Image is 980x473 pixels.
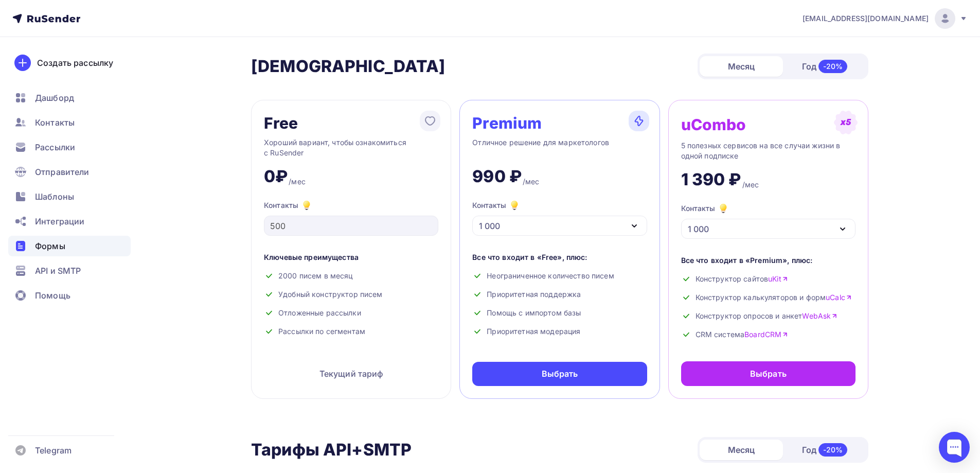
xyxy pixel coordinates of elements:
h2: [DEMOGRAPHIC_DATA] [251,56,446,77]
span: [EMAIL_ADDRESS][DOMAIN_NAME] [803,13,929,24]
span: Помощь [35,289,70,302]
div: Удобный конструктор писем [264,289,438,300]
div: Все что входит в «Premium», плюс: [681,255,856,266]
div: Создать рассылку [37,57,113,69]
a: WebAsk [802,311,838,321]
div: Текущий тариф [264,361,438,386]
div: Помощь с импортом базы [472,308,647,318]
span: Дашборд [35,92,74,104]
div: Все что входит в «Free», плюс: [472,252,647,262]
div: Месяц [700,56,783,77]
div: Хороший вариант, чтобы ознакомиться с RuSender [264,137,438,158]
span: API и SMTP [35,265,81,277]
button: Контакты 1 000 [681,202,856,239]
div: Приоритетная модерация [472,326,647,337]
span: Конструктор калькуляторов и форм [696,292,852,303]
div: 1 390 ₽ [681,169,741,190]
div: /мес [289,177,306,187]
span: Шаблоны [35,190,74,203]
div: Рассылки по сегментам [264,326,438,337]
div: 1 000 [688,223,709,235]
div: Контакты [472,199,521,212]
div: Год [783,439,866,461]
span: Конструктор сайтов [696,274,788,284]
h2: Тарифы API+SMTP [251,440,412,460]
div: -20% [818,443,848,457]
span: Telegram [35,444,72,457]
a: Формы [8,236,131,256]
div: 0₽ [264,166,288,187]
a: Контакты [8,112,131,133]
button: Контакты 1 000 [472,199,647,236]
a: Отправители [8,162,131,182]
div: Выбрать [750,367,787,380]
div: Выбрать [542,368,578,380]
div: Ключевые преимущества [264,252,438,262]
span: Конструктор опросов и анкет [696,311,838,321]
div: Приоритетная поддержка [472,289,647,300]
div: Контакты [681,202,729,215]
div: Контакты [264,199,438,212]
div: 1 000 [479,220,500,232]
a: uKit [768,274,788,284]
a: Дашборд [8,87,131,108]
a: BoardCRM [744,329,788,340]
div: /мес [523,177,540,187]
div: Год [783,56,866,77]
a: [EMAIL_ADDRESS][DOMAIN_NAME] [803,8,968,29]
div: Отложенные рассылки [264,308,438,318]
a: uCalc [826,292,852,303]
span: CRM система [696,329,789,340]
div: -20% [818,60,848,73]
div: uCombo [681,116,746,133]
a: Рассылки [8,137,131,157]
div: Месяц [700,440,783,460]
div: 5 полезных сервисов на все случаи жизни в одной подписке [681,141,856,161]
span: Рассылки [35,141,75,153]
div: /мес [742,180,759,190]
div: Отличное решение для маркетологов [472,137,647,158]
div: Free [264,115,298,131]
a: Шаблоны [8,186,131,207]
div: 990 ₽ [472,166,522,187]
span: Интеграции [35,215,84,227]
div: Premium [472,115,542,131]
span: Отправители [35,166,90,178]
div: 2000 писем в месяц [264,271,438,281]
span: Формы [35,240,65,252]
div: Неограниченное количество писем [472,271,647,281]
span: Контакты [35,116,75,129]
